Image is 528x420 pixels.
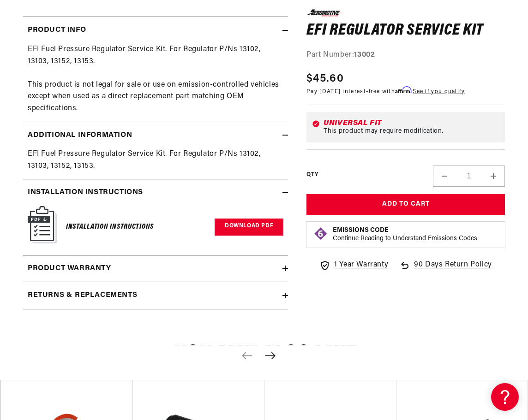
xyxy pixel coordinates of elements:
div: Universal Fit [324,119,499,127]
a: See if you qualify - Learn more about Affirm Financing (opens in modal) [413,89,465,94]
div: This product may require modification. [324,128,499,135]
button: Previous slide [237,345,257,366]
h2: You may also like [23,344,505,366]
a: 1 Year Warranty [319,259,388,271]
span: 1 Year Warranty [334,259,388,271]
label: QTY [306,171,318,179]
summary: Additional information [23,122,288,149]
h6: Installation Instructions [66,221,154,233]
h1: EFI Regulator Service Kit [306,23,505,38]
p: Continue Reading to Understand Emissions Codes [333,235,477,243]
h2: Product Info [28,24,86,36]
h2: Returns & replacements [28,290,137,302]
a: 90 Days Return Policy [399,259,492,280]
h2: Product warranty [28,263,111,275]
div: EFI Fuel Pressure Regulator Service Kit. For Regulator P/Ns 13102, 13103, 13152, 13153. This prod... [23,44,288,115]
h2: Installation Instructions [28,187,143,199]
summary: Product warranty [23,255,288,282]
summary: Returns & replacements [23,282,288,309]
p: Pay [DATE] interest-free with . [306,87,465,95]
summary: Installation Instructions [23,179,288,206]
img: Instruction Manual [28,206,57,243]
h2: Additional information [28,130,132,142]
strong: 13002 [354,51,375,59]
button: Next slide [260,345,280,366]
summary: Product Info [23,17,288,44]
span: 90 Days Return Policy [414,259,492,280]
span: Affirm [395,86,411,93]
a: Download PDF [215,219,283,236]
button: Emissions CodeContinue Reading to Understand Emissions Codes [333,226,477,243]
span: $45.60 [306,70,344,87]
div: Part Number: [306,49,505,61]
button: Add to Cart [306,194,505,215]
img: Emissions code [313,226,328,241]
div: EFI Fuel Pressure Regulator Service Kit. For Regulator P/Ns 13102, 13103, 13152, 13153. [23,148,288,172]
strong: Emissions Code [333,227,389,234]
